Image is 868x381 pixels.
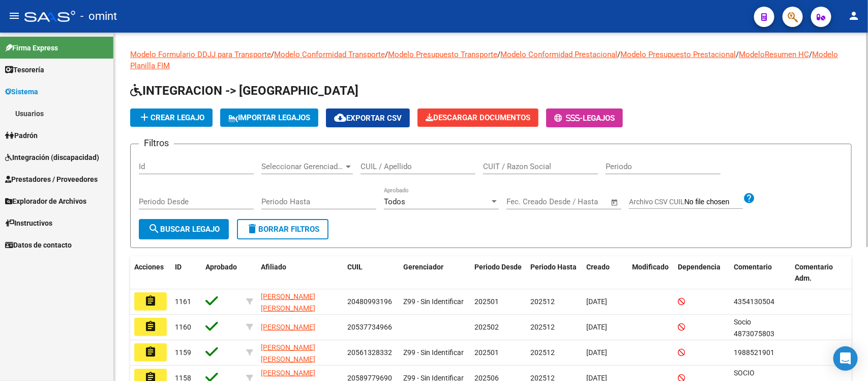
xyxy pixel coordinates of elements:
[139,219,229,239] button: Buscar Legajo
[848,10,860,22] mat-icon: person
[148,225,220,234] span: Buscar Legajo
[674,256,730,290] datatable-header-cell: Dependencia
[5,64,44,75] span: Tesorería
[220,108,318,127] button: IMPORTAR LEGAJOS
[678,263,721,271] span: Dependencia
[743,192,755,204] mat-icon: help
[274,50,385,59] a: Modelo Conformidad Transporte
[734,297,774,306] span: 4354130504
[201,256,242,290] datatable-header-cell: Aprobado
[175,323,191,331] span: 1160
[629,198,684,206] span: Archivo CSV CUIL
[144,295,157,307] mat-icon: assignment
[5,86,38,97] span: Sistema
[261,343,315,363] span: [PERSON_NAME] [PERSON_NAME]
[628,256,674,290] datatable-header-cell: Modificado
[138,113,204,122] span: Crear Legajo
[384,197,405,206] span: Todos
[833,346,858,371] div: Open Intercom Messenger
[684,198,743,207] input: Archivo CSV CUIL
[530,297,555,306] span: 202512
[237,219,328,239] button: Borrar Filtros
[347,348,392,357] span: 20561328332
[343,256,399,290] datatable-header-cell: CUIL
[586,323,607,331] span: [DATE]
[506,197,540,206] input: Start date
[130,50,271,59] a: Modelo Formulario DDJJ para Transporte
[205,263,237,271] span: Aprobado
[138,111,151,123] mat-icon: add
[5,196,86,207] span: Explorador de Archivos
[326,108,410,127] button: Exportar CSV
[130,84,358,98] span: INTEGRACION -> [GEOGRAPHIC_DATA]
[417,108,538,127] button: Descargar Documentos
[583,114,615,123] span: Legajos
[403,263,443,271] span: Gerenciador
[228,113,310,122] span: IMPORTAR LEGAJOS
[549,197,598,206] input: End date
[586,348,607,357] span: [DATE]
[403,348,464,357] span: Z99 - Sin Identificar
[530,323,555,331] span: 202512
[500,50,617,59] a: Modelo Conformidad Prestacional
[586,297,607,306] span: [DATE]
[530,348,555,357] span: 202512
[734,348,774,357] span: 1988521901
[5,130,38,141] span: Padrón
[171,256,201,290] datatable-header-cell: ID
[175,263,182,271] span: ID
[388,50,497,59] a: Modelo Presupuesto Transporte
[403,297,464,306] span: Z99 - Sin Identificar
[530,263,577,271] span: Periodo Hasta
[144,346,157,358] mat-icon: assignment
[261,292,315,312] span: [PERSON_NAME] [PERSON_NAME]
[139,136,174,150] h3: Filtros
[334,112,346,124] mat-icon: cloud_download
[474,263,522,271] span: Periodo Desde
[426,113,530,122] span: Descargar Documentos
[175,297,191,306] span: 1161
[739,50,809,59] a: ModeloResumen HC
[586,263,610,271] span: Creado
[474,348,499,357] span: 202501
[148,223,160,235] mat-icon: search
[526,256,582,290] datatable-header-cell: Periodo Hasta
[546,108,623,127] button: -Legajos
[795,263,833,283] span: Comentario Adm.
[582,256,628,290] datatable-header-cell: Creado
[134,263,164,271] span: Acciones
[734,318,774,338] span: Socio 4873075803
[347,323,392,331] span: 20537734966
[730,256,791,290] datatable-header-cell: Comentario
[734,263,772,271] span: Comentario
[8,10,20,22] mat-icon: menu
[5,217,52,229] span: Instructivos
[261,323,315,331] span: [PERSON_NAME]
[399,256,470,290] datatable-header-cell: Gerenciador
[261,263,286,271] span: Afiliado
[5,42,58,53] span: Firma Express
[347,263,363,271] span: CUIL
[130,256,171,290] datatable-header-cell: Acciones
[261,162,344,171] span: Seleccionar Gerenciador
[175,348,191,357] span: 1159
[632,263,669,271] span: Modificado
[130,108,213,127] button: Crear Legajo
[474,323,499,331] span: 202502
[5,174,98,185] span: Prestadores / Proveedores
[246,223,258,235] mat-icon: delete
[144,320,157,333] mat-icon: assignment
[246,225,319,234] span: Borrar Filtros
[470,256,526,290] datatable-header-cell: Periodo Desde
[474,297,499,306] span: 202501
[5,152,99,163] span: Integración (discapacidad)
[347,297,392,306] span: 20480993196
[257,256,343,290] datatable-header-cell: Afiliado
[554,114,583,123] span: -
[620,50,736,59] a: Modelo Presupuesto Prestacional
[791,256,852,290] datatable-header-cell: Comentario Adm.
[80,5,117,28] span: - omint
[5,239,72,251] span: Datos de contacto
[334,114,402,123] span: Exportar CSV
[609,197,621,208] button: Open calendar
